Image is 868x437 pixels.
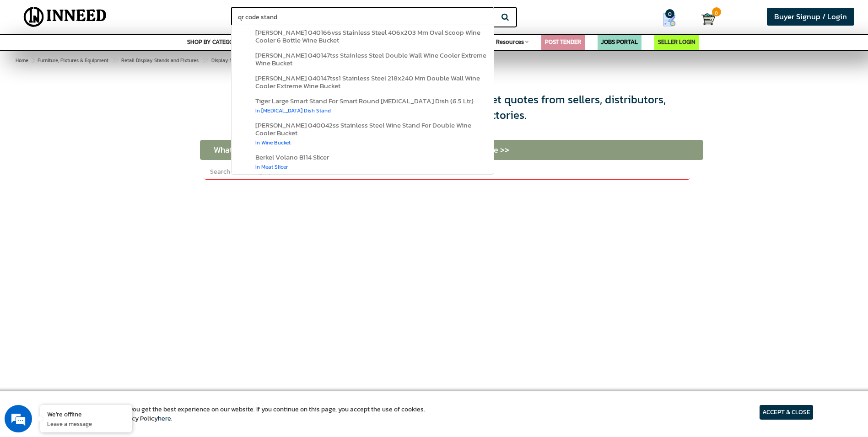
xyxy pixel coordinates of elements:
[255,73,480,91] span: [PERSON_NAME] 040147tss1 stainless steel 218x240 mm double wall wine cooler extreme wine bucket
[232,94,494,118] a: tiger large smart stand for smart round [MEDICAL_DATA] dish (6.5 ltr)in [MEDICAL_DATA] dish stand
[5,250,174,282] textarea: Type your message and click 'Submit'
[601,37,638,46] a: JOBS PORTAL
[255,161,329,171] div: in meat slicer
[645,9,701,30] a: my Quotes 0
[255,105,474,114] div: in [MEDICAL_DATA] dish stand
[210,55,247,66] a: Display Stands
[121,57,199,64] span: Retail Display Stands and Fixtures
[32,57,34,64] span: >
[658,37,695,46] a: SELLER LOGIN
[774,11,847,22] span: Buyer Signup / Login
[16,55,38,60] img: logo_Zg8I0qSkbAqR2WFHt3p6CTuqpyXMFPubPcD2OT02zFN43Cy9FUNNG3NEPhM_Q1qe_.png
[16,5,114,28] img: Inneed.Market
[232,25,494,48] a: [PERSON_NAME] 040166vss stainless steel 406x203 mm oval scoop wine cooler 6 bottle wine bucket
[760,405,813,420] article: ACCEPT & CLOSE
[231,7,494,27] input: Search for Brands, Products, Sellers, Manufacturers...
[48,51,154,63] div: Leave a message
[767,8,854,26] a: Buyer Signup / Login
[158,414,171,423] a: here
[200,140,703,160] td: What product are you looking to buy? Search and Select an item category here >>
[63,240,70,245] img: salesiqlogo_leal7QplfZFryJ6FIlVepeu7OftD7mt8q6exU6-34PB8prfIgodN67KcxXM9Y7JQ_.png
[36,55,110,66] a: Furniture, Fixtures & Equipment
[232,150,494,174] a: berkel volano b114 slicerin meat slicer
[232,48,494,71] a: [PERSON_NAME] 040147tss stainless steel double wall wine cooler extreme wine bucket
[545,37,581,46] a: POST TENDER
[701,9,710,29] a: Cart 0
[232,71,494,94] a: [PERSON_NAME] 040147tss1 stainless steel 218x240 mm double wall wine cooler extreme wine bucket
[202,55,206,66] span: >
[119,55,200,66] a: Retail Display Stands and Fixtures
[112,55,116,66] span: >
[187,37,241,46] span: SHOP BY CATEGORY
[47,410,125,418] div: We're offline
[14,55,30,66] a: Home
[211,57,245,64] span: Display Stands
[38,57,108,64] span: Furniture, Fixtures & Equipment
[255,120,471,138] span: [PERSON_NAME] 040042ss stainless steel wine stand for double wine cooler bucket
[663,13,676,27] img: Show My Quotes
[232,118,494,150] a: [PERSON_NAME] 040042ss stainless steel wine stand for double wine cooler bucketin wine bucket
[712,7,721,16] span: 0
[255,137,490,146] div: in wine bucket
[255,50,486,68] span: [PERSON_NAME] 040147tss stainless steel double wall wine cooler extreme wine bucket
[72,240,116,246] em: Driven by SalesIQ
[55,405,425,423] article: We use cookies to ensure you get the best experience on our website. If you continue on this page...
[665,9,674,18] span: 0
[255,152,329,162] span: berkel volano b114 slicer
[150,5,172,27] div: Minimize live chat window
[205,164,690,180] input: Search item category here..
[19,115,160,208] span: We are offline. Please leave us a message.
[255,96,474,106] span: tiger large smart stand for smart round [MEDICAL_DATA] dish (6.5 ltr)
[496,37,524,46] span: Resources
[36,57,288,64] span: QR Code Stand
[255,27,480,45] span: [PERSON_NAME] 040166vss stainless steel 406x203 mm oval scoop wine cooler 6 bottle wine bucket
[47,420,125,428] p: Leave a message
[701,12,715,26] img: Cart
[134,282,166,294] em: Submit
